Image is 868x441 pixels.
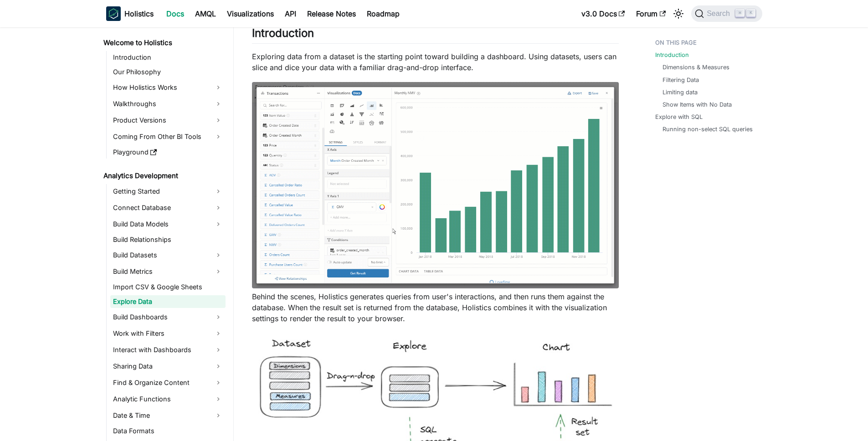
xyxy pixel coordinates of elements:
[161,6,190,21] a: Docs
[110,51,226,64] a: Introduction
[97,27,234,441] nav: Docs sidebar
[663,100,732,109] a: Show Items with No Data
[110,129,226,144] a: Coming From Other BI Tools
[110,295,226,308] a: Explore Data
[110,326,226,341] a: Work with Filters
[110,375,226,390] a: Find & Organize Content
[663,76,699,84] a: Filtering Data
[110,184,226,199] a: Getting Started
[671,6,686,21] button: Switch between dark and light mode (currently light mode)
[361,6,405,21] a: Roadmap
[110,310,226,324] a: Build Dashboards
[691,5,762,22] button: Search (Command+K)
[252,26,619,44] h2: Introduction
[302,6,361,21] a: Release Notes
[221,6,279,21] a: Visualizations
[190,6,221,21] a: AMQL
[735,9,745,17] kbd: ⌘
[101,169,226,182] a: Analytics Development
[655,113,703,121] a: Explore with SQL
[252,51,619,73] p: Exploring data from a dataset is the starting point toward building a dashboard. Using datasets, ...
[101,36,226,49] a: Welcome to Holistics
[110,425,226,437] a: Data Formats
[110,233,226,246] a: Build Relationships
[110,217,226,231] a: Build Data Models
[110,200,226,215] a: Connect Database
[110,264,226,279] a: Build Metrics
[110,248,226,262] a: Build Datasets
[576,6,631,21] a: v3.0 Docs
[746,9,755,17] kbd: K
[110,408,226,423] a: Date & Time
[631,6,671,21] a: Forum
[124,8,154,19] b: Holistics
[110,97,226,111] a: Walkthroughs
[110,80,226,95] a: How Holistics Works
[279,6,302,21] a: API
[663,88,698,97] a: Limiting data
[663,63,729,72] a: Dimensions & Measures
[252,291,619,324] p: Behind the scenes, Holistics generates queries from user's interactions, and then runs them again...
[110,113,226,128] a: Product Versions
[110,281,226,293] a: Import CSV & Google Sheets
[110,359,226,374] a: Sharing Data
[110,146,226,159] a: Playground
[704,10,735,18] span: Search
[110,343,226,357] a: Interact with Dashboards
[110,66,226,78] a: Our Philosophy
[655,51,689,59] a: Introduction
[106,6,121,21] img: Holistics
[110,392,226,406] a: Analytic Functions
[663,125,753,133] a: Running non-select SQL queries
[106,6,154,21] a: HolisticsHolistics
